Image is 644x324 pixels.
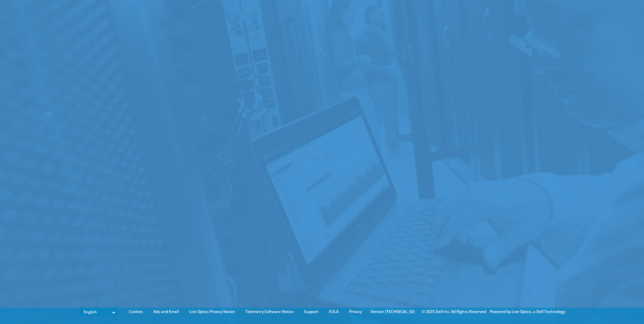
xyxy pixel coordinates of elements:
a: Ads and Email [149,308,183,315]
a: Privacy [344,308,367,315]
a: Support [299,308,323,315]
li: Powered by Live Optics, a Dell Technology [490,308,565,315]
li: © 2025 Dell Inc. All Rights Reserved [419,308,489,315]
a: EULA [324,308,343,315]
a: Live Optics Privacy Notice [184,308,240,315]
li: Version [TECHNICAL_ID] [367,308,418,315]
a: Cookies [124,308,148,315]
a: Telemetry Software Notice [241,308,298,315]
